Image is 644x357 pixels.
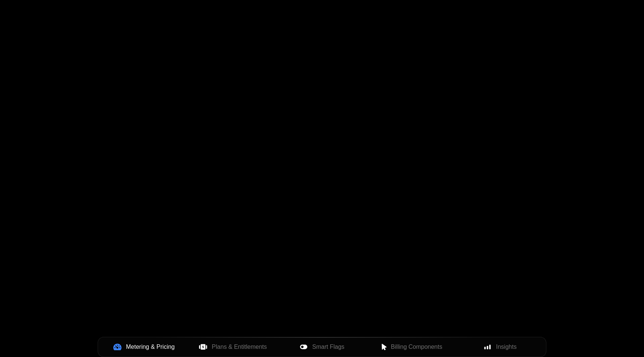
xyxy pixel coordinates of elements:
[496,342,517,351] span: Insights
[100,339,189,355] button: Metering & Pricing
[189,339,278,355] button: Plans & Entitlements
[391,342,442,351] span: Billing Components
[455,339,544,355] button: Insights
[278,339,367,355] button: Smart Flags
[126,342,175,351] span: Metering & Pricing
[212,342,267,351] span: Plans & Entitlements
[366,339,455,355] button: Billing Components
[312,342,344,351] span: Smart Flags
